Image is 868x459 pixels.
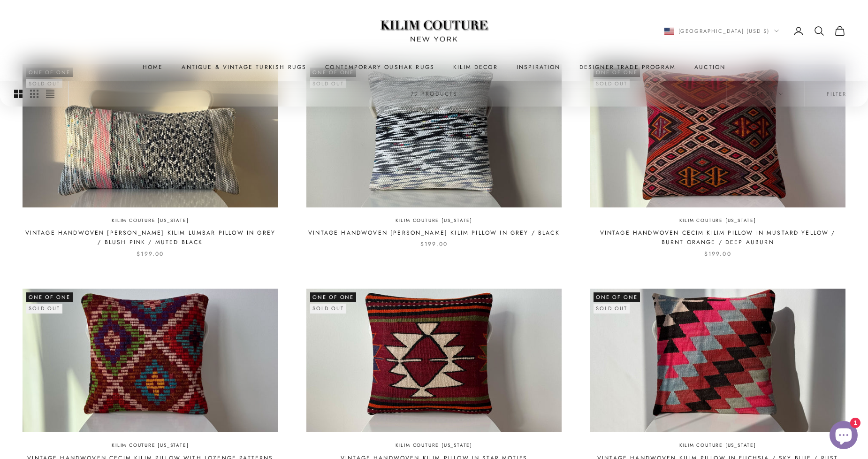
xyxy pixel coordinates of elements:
[310,292,357,302] span: One of One
[594,304,630,313] sold-out-badge: Sold out
[679,442,756,450] a: Kilim Couture [US_STATE]
[411,89,458,98] p: 79 products
[23,228,278,247] a: Vintage Handwoven [PERSON_NAME] Kilim Lumbar Pillow in Grey / Blush Pink / Muted Black
[112,442,189,450] a: Kilim Couture [US_STATE]
[396,442,472,450] a: Kilim Couture [US_STATE]
[664,28,674,35] img: United States
[308,228,560,237] a: Vintage Handwoven [PERSON_NAME] Kilim Pillow in Grey / Black
[23,289,278,432] img: 16x16 Vintage Handwoven Kilim Decorative Throw Pillow with Polychromatic Palette of Cream, Blue, ...
[26,292,73,302] span: One of One
[748,89,783,98] span: Sort by
[664,27,779,35] button: Change country or currency
[679,217,756,225] a: Kilim Couture [US_STATE]
[143,62,163,72] a: Home
[396,217,472,225] a: Kilim Couture [US_STATE]
[678,27,770,35] span: [GEOGRAPHIC_DATA] (USD $)
[579,62,676,72] a: Designer Trade Program
[517,62,561,72] a: Inspiration
[590,64,845,207] img: Vintage Handwoven Cecim Kilim Decorative Throw Pillow in Mustard Yellow, Burnt Orange, Slate Gray...
[664,25,846,37] nav: Secondary navigation
[805,81,868,106] button: Filter
[453,62,498,72] summary: Kilim Decor
[694,62,725,72] a: Auction
[26,304,62,313] sold-out-badge: Sold out
[827,421,860,451] inbox-online-store-chat: Shopify online store chat
[23,62,845,72] nav: Primary navigation
[23,64,278,207] img: Rectangular Vintage Chaput Kilim Pillow in Grey, Pink, and Muted Black with Stripes
[590,289,845,432] img: Vintage Turkish Kilim Pillow with zigzag pattern in shades of fuchsia, sky blue, rust-red, and bl...
[30,81,38,106] button: Switch to smaller product images
[310,304,346,313] sold-out-badge: Sold out
[325,62,434,72] a: Contemporary Oushak Rugs
[46,81,54,106] button: Switch to compact product images
[137,249,164,259] sale-price: $199.00
[420,239,448,249] sale-price: $199.00
[14,81,23,106] button: Switch to larger product images
[306,64,562,207] img: Decorative throw pillow handwoven sustainably from an authentic vintage Turkish chaput kilim, fea...
[375,9,493,54] img: Logo of Kilim Couture New York
[182,62,306,72] a: Antique & Vintage Turkish Rugs
[704,249,731,259] sale-price: $199.00
[726,81,805,106] button: Sort by
[306,289,562,432] img: Vintage handwoven Turkish Kilim pillow with khaki, orange, and black parallel stripes, featuring ...
[590,228,845,247] a: Vintage Handwoven Cecim Kilim Pillow in Mustard Yellow / Burnt Orange / Deep Auburn
[112,217,189,225] a: Kilim Couture [US_STATE]
[594,292,640,302] span: One of One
